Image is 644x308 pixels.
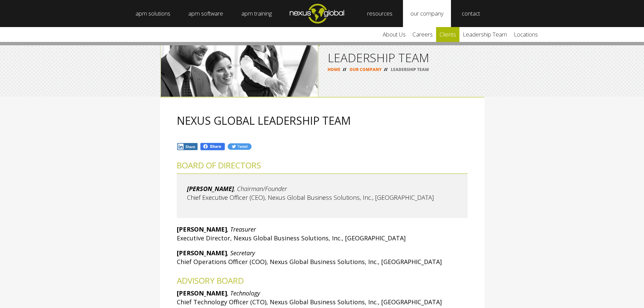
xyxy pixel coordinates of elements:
[409,27,436,42] a: careers
[177,161,468,170] h2: BOARD OF DIRECTORS
[227,143,252,150] img: Tw.jpg
[328,67,340,72] a: HOME
[510,27,541,42] a: locations
[379,27,409,42] a: about us
[328,52,476,64] h1: LEADERSHIP TEAM
[177,143,198,150] img: In.jpg
[459,27,510,42] a: leadership team
[227,249,255,257] em: , Secretary
[177,258,442,266] span: Chief Operations Officer (COO), Nexus Global Business Solutions, Inc., [GEOGRAPHIC_DATA]
[187,193,434,202] span: Chief Executive Officer (CEO), Nexus Global Business Solutions, Inc., [GEOGRAPHIC_DATA]
[177,276,468,285] h2: ADVISORY BOARD
[177,225,227,233] strong: [PERSON_NAME]
[177,289,227,297] strong: [PERSON_NAME]
[227,225,256,233] em: , Treasurer
[350,67,382,72] a: OUR COMPANY
[177,249,227,257] strong: [PERSON_NAME]
[177,115,468,126] h2: NEXUS GLOBAL LEADERSHIP TEAM
[436,27,459,42] a: clients
[200,142,225,151] img: Fb.png
[177,298,442,306] span: Chief Technology Officer (CTO), Nexus Global Business Solutions, Inc., [GEOGRAPHIC_DATA]
[382,67,390,72] span: //
[187,185,234,193] em: [PERSON_NAME]
[234,185,287,193] em: , Chairman/Founder
[177,234,406,242] span: Executive Director, Nexus Global Business Solutions, Inc., [GEOGRAPHIC_DATA]
[227,289,260,297] em: , Technology
[340,67,349,72] span: //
